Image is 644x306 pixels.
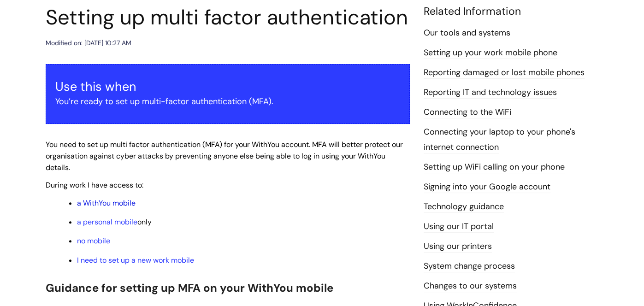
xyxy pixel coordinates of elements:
[424,27,510,39] a: Our tools and systems
[77,217,137,227] a: a personal mobile
[77,217,152,227] span: only
[424,47,557,59] a: Setting up your work mobile phone
[77,236,110,246] a: no mobile
[424,5,599,18] h4: Related Information
[424,241,492,253] a: Using our printers
[424,181,550,193] a: Signing into your Google account
[424,221,494,233] a: Using our IT portal
[77,198,136,208] a: a WithYou mobile
[46,37,131,49] div: Modified on: [DATE] 10:27 AM
[46,281,333,295] span: Guidance for setting up MFA on your WithYou mobile
[424,280,517,292] a: Changes to our systems
[77,255,194,265] a: I need to set up a new work mobile
[46,5,410,30] h1: Setting up multi factor authentication
[424,161,565,173] a: Setting up WiFi calling on your phone
[46,180,143,190] span: During work I have access to:
[55,79,400,94] h3: Use this when
[424,201,504,213] a: Technology guidance
[46,140,403,172] span: You need to set up multi factor authentication (MFA) for your WithYou account. MFA will better pr...
[424,87,557,99] a: Reporting IT and technology issues
[424,106,511,118] a: Connecting to the WiFi
[424,126,575,153] a: Connecting your laptop to your phone's internet connection
[424,67,585,79] a: Reporting damaged or lost mobile phones
[55,94,400,109] p: You’re ready to set up multi-factor authentication (MFA).
[424,260,515,272] a: System change process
